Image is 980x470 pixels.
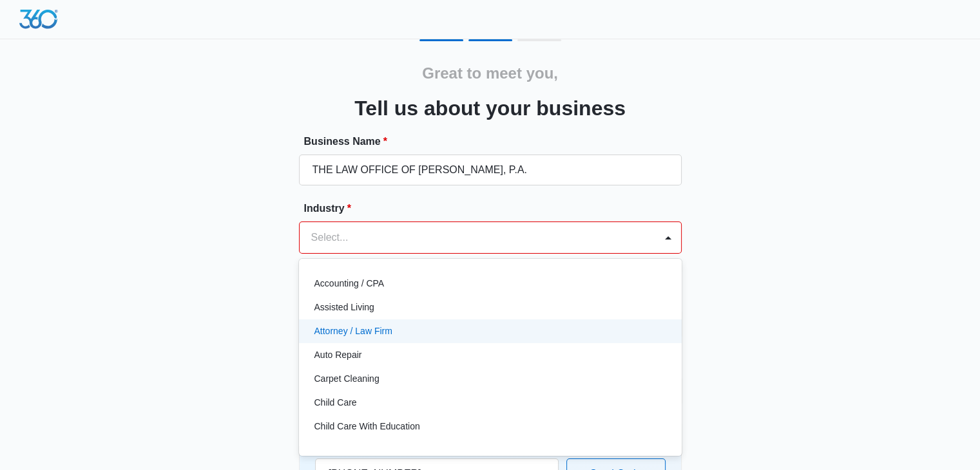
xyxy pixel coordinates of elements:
[314,420,420,433] p: Child Care With Education
[314,348,362,362] p: Auto Repair
[314,277,385,290] p: Accounting / CPA
[314,301,374,314] p: Assisted Living
[304,201,687,216] label: Industry
[304,134,687,149] label: Business Name
[354,93,626,124] h3: Tell us about your business
[299,155,682,185] input: e.g. Jane's Plumbing
[314,372,380,386] p: Carpet Cleaning
[314,324,392,338] p: Attorney / Law Firm
[314,444,364,457] p: Chiropractor
[422,62,558,85] h2: Great to meet you,
[314,396,357,409] p: Child Care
